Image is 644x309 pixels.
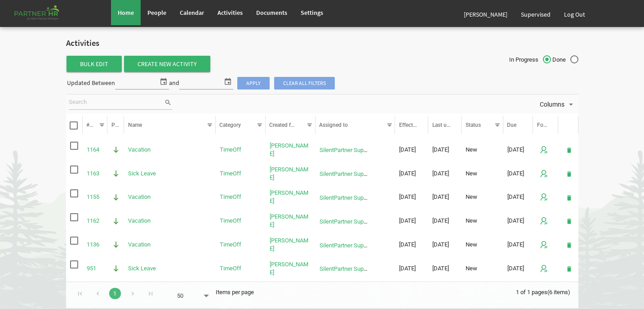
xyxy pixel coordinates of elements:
[462,210,503,232] td: New column header Status
[457,2,514,27] a: [PERSON_NAME]
[562,167,576,180] button: deleteAction
[112,264,120,273] img: Low Priority
[218,9,243,17] span: Activities
[270,166,308,181] a: [PERSON_NAME]
[66,234,83,255] td: checkbox
[558,163,578,184] td: is Command column column header
[428,187,462,208] td: 8/20/2025 column header Last updated
[507,122,516,128] span: Due
[220,170,241,177] a: TimeOff
[220,265,241,272] a: TimeOff
[428,139,462,161] td: 8/27/2025 column header Last updated
[558,139,578,161] td: is Command column column header
[112,193,120,202] img: Low Priority
[67,94,174,113] div: Search
[562,262,576,275] button: deleteAction
[83,139,108,161] td: 1164 is template cell column header #
[74,287,86,299] div: Go to first page
[87,146,99,153] a: 1164
[66,210,83,232] td: checkbox
[540,146,547,153] img: Start Following
[124,163,216,184] td: Sick Leave is template cell column header Name
[220,146,241,153] a: TimeOff
[540,241,547,248] img: Start Following
[503,258,533,279] td: 12/1/2024 column header Due
[320,218,373,225] a: SilentPartner Support
[562,238,576,251] button: deleteAction
[128,122,142,128] span: Name
[66,258,83,279] td: checkbox
[503,139,533,161] td: 8/26/2025 column header Due
[503,163,533,184] td: 8/24/2025 column header Due
[562,191,576,203] button: deleteAction
[533,210,558,232] td: is template cell column header Follow
[124,234,216,255] td: Vacation is template cell column header Name
[266,258,315,279] td: Mohammad Zamir Aiub is template cell column header Created for
[270,142,308,157] a: [PERSON_NAME]
[66,116,83,134] th: Select Rows for Bulk Edit
[220,193,241,200] a: TimeOff
[67,56,122,72] span: Bulk Edit
[124,258,216,279] td: Sick Leave is template cell column header Name
[503,234,533,255] td: 8/19/2025 column header Due
[266,163,315,184] td: Russel Gallaza is template cell column header Created for
[428,163,462,184] td: 8/22/2025 column header Last updated
[266,210,315,232] td: Sophia Chang is template cell column header Created for
[107,163,124,184] td: is template cell column header P
[395,210,428,232] td: 8/20/2025 column header Effective
[395,258,428,279] td: 12/1/2024 column header Effective
[315,210,395,232] td: SilentPartner Support is template cell column header Assigned to
[462,258,503,279] td: New column header Status
[128,146,151,153] a: Vacation
[66,76,335,91] div: Updated Between and
[216,163,266,184] td: TimeOff is template cell column header Category
[315,234,395,255] td: SilentPartner Support is template cell column header Assigned to
[533,234,558,255] td: is template cell column header Follow
[462,234,503,255] td: New column header Status
[466,122,481,128] span: Status
[124,187,216,208] td: Vacation is template cell column header Name
[301,9,323,17] span: Settings
[399,122,420,128] span: Effective
[124,56,210,72] a: Create New Activity
[237,77,270,90] span: Apply
[107,234,124,255] td: is template cell column header P
[320,170,373,177] a: SilentPartner Support
[220,241,241,248] a: TimeOff
[124,210,216,232] td: Vacation is template cell column header Name
[315,163,395,184] td: SilentPartner Support is template cell column header Assigned to
[107,139,124,161] td: is template cell column header P
[503,210,533,232] td: 8/20/2025 column header Due
[521,10,551,18] span: Supervised
[266,234,315,255] td: Melissa Mihalis is template cell column header Created for
[547,289,570,296] span: (6 items)
[270,213,308,228] a: [PERSON_NAME]
[164,98,172,107] span: search
[533,139,558,161] td: is template cell column header Follow
[562,215,576,227] button: deleteAction
[462,139,503,161] td: New column header Status
[220,217,241,224] a: TimeOff
[66,39,578,48] h2: Activities
[118,9,134,17] span: Home
[270,189,308,204] a: [PERSON_NAME]
[540,217,547,224] img: Start Following
[216,234,266,255] td: TimeOff is template cell column header Category
[266,187,315,208] td: Mohammad Zamir Aiub is template cell column header Created for
[503,187,533,208] td: 8/19/2025 column header Due
[269,122,296,128] span: Created for
[92,287,104,299] div: Go to previous page
[319,122,348,128] span: Assigned to
[147,9,166,17] span: People
[127,287,139,299] div: Go to next page
[87,241,99,248] a: 1136
[216,258,266,279] td: TimeOff is template cell column header Category
[315,139,395,161] td: SilentPartner Support is template cell column header Assigned to
[270,237,308,252] a: [PERSON_NAME]
[256,9,287,17] span: Documents
[107,258,124,279] td: is template cell column header P
[538,99,577,110] button: Columns
[320,265,373,272] a: SilentPartner Support
[216,289,254,296] span: Items per page
[112,241,120,249] img: Low Priority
